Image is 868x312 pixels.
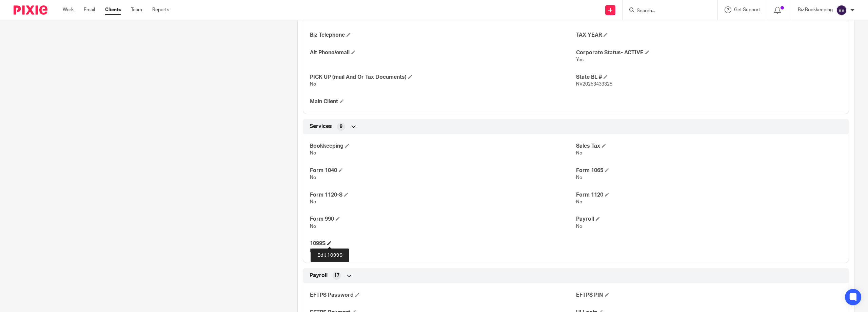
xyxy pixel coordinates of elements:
span: No [310,224,316,229]
h4: Form 1120-S [310,191,576,199]
span: No [576,175,582,180]
h4: Payroll [576,216,842,223]
a: Work [63,6,74,13]
img: Pixie [14,5,47,15]
h4: 1099S [310,240,576,247]
span: No [576,200,582,204]
h4: State BL # [576,74,842,81]
h4: TAX YEAR [576,32,842,39]
span: Yes [576,57,584,62]
span: NV20253433328 [576,82,612,87]
h4: Main Client [310,98,576,105]
h4: Corporate Status- ACTIVE [576,49,842,56]
span: No [576,224,582,229]
span: 17 [334,272,339,279]
span: No [576,151,582,155]
h4: EFTPS PIN [576,292,842,299]
h4: Bookkeeping [310,143,576,150]
h4: Form 1040 [310,167,576,174]
span: No [310,175,316,180]
span: No [310,200,316,204]
span: Payroll [310,272,328,279]
span: No [310,249,316,253]
h4: Sales Tax [576,143,842,150]
h4: Biz Telephone [310,32,576,39]
span: Services [310,123,332,130]
a: Email [84,6,95,13]
h4: PICK UP (mail And Or Tax Documents) [310,74,576,81]
img: svg%3E [836,5,847,16]
h4: Form 1065 [576,167,842,174]
h4: Form 1120 [576,191,842,199]
h4: Form 990 [310,216,576,223]
a: Team [131,6,142,13]
span: No [310,82,316,87]
span: Get Support [734,7,760,12]
h4: EFTPS Password [310,292,576,299]
a: Reports [152,6,169,13]
span: 9 [340,123,342,130]
p: Biz Bookkeeping [798,6,833,13]
a: Clients [105,6,121,13]
input: Search [636,8,697,14]
h4: Alt Phone/email [310,49,576,56]
span: No [310,151,316,155]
